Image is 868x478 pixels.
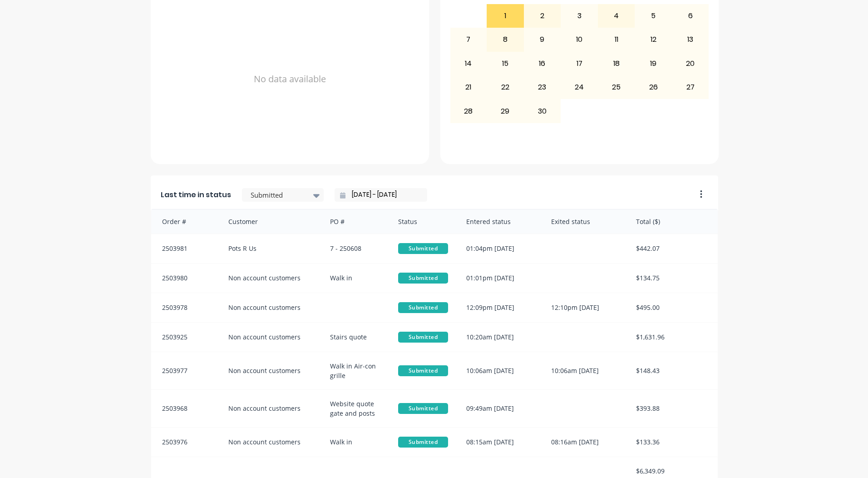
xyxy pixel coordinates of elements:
[219,428,321,457] div: Non account customers
[627,390,718,427] div: $393.88
[542,209,627,234] div: Exited status
[321,209,389,234] div: PO #
[151,264,219,293] div: 2503980
[151,234,219,263] div: 2503981
[457,323,542,352] div: 10:20am [DATE]
[398,332,448,343] span: Submitted
[627,293,718,322] div: $495.00
[398,403,448,414] span: Submitted
[672,5,709,27] div: 6
[219,390,321,427] div: Non account customers
[457,390,542,427] div: 09:49am [DATE]
[561,28,597,51] div: 10
[450,76,487,99] div: 21
[345,188,424,202] input: Filter by date
[524,52,561,75] div: 16
[151,352,219,389] div: 2503977
[524,28,561,51] div: 9
[487,100,523,122] div: 29
[398,365,448,376] span: Submitted
[321,390,389,427] div: Website quote gate and posts
[598,52,635,75] div: 18
[487,76,523,99] div: 22
[321,428,389,457] div: Walk in
[321,234,389,263] div: 7 - 250608
[542,293,627,322] div: 12:10pm [DATE]
[161,189,231,200] span: Last time in status
[627,264,718,293] div: $134.75
[487,52,523,75] div: 15
[561,5,597,27] div: 3
[457,428,542,457] div: 08:15am [DATE]
[389,209,457,234] div: Status
[151,293,219,322] div: 2503978
[598,5,635,27] div: 4
[450,28,487,51] div: 7
[398,243,448,254] span: Submitted
[450,100,487,122] div: 28
[524,5,561,27] div: 2
[627,323,718,352] div: $1,631.96
[151,209,219,234] div: Order #
[627,428,718,457] div: $133.36
[398,273,448,284] span: Submitted
[635,5,671,27] div: 5
[561,52,597,75] div: 17
[450,52,487,75] div: 14
[524,76,561,99] div: 23
[457,293,542,322] div: 12:09pm [DATE]
[635,28,671,51] div: 12
[672,28,709,51] div: 13
[151,428,219,457] div: 2503976
[398,437,448,448] span: Submitted
[598,76,635,99] div: 25
[321,323,389,352] div: Stairs quote
[635,52,671,75] div: 19
[672,52,709,75] div: 20
[487,5,523,27] div: 1
[219,264,321,293] div: Non account customers
[219,234,321,263] div: Pots R Us
[219,293,321,322] div: Non account customers
[151,323,219,352] div: 2503925
[542,428,627,457] div: 08:16am [DATE]
[457,209,542,234] div: Entered status
[219,323,321,352] div: Non account customers
[542,352,627,389] div: 10:06am [DATE]
[627,209,718,234] div: Total ($)
[457,234,542,263] div: 01:04pm [DATE]
[151,390,219,427] div: 2503968
[219,352,321,389] div: Non account customers
[561,76,597,99] div: 24
[457,352,542,389] div: 10:06am [DATE]
[627,352,718,389] div: $148.43
[524,100,561,122] div: 30
[321,264,389,293] div: Walk in
[457,264,542,293] div: 01:01pm [DATE]
[672,76,709,99] div: 27
[321,352,389,389] div: Walk in Air-con grille
[487,28,523,51] div: 8
[598,28,635,51] div: 11
[635,76,671,99] div: 26
[219,209,321,234] div: Customer
[627,234,718,263] div: $442.07
[398,302,448,313] span: Submitted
